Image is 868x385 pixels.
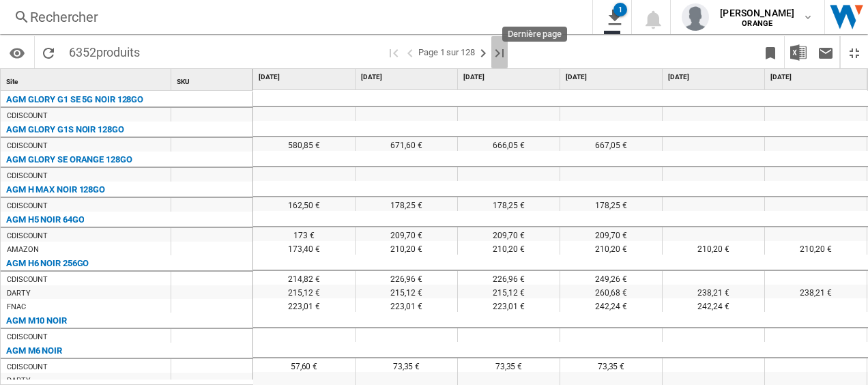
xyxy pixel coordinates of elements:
div: AGM M10 NOIR [6,313,67,329]
div: AGM H MAX NOIR 128GO [6,182,105,198]
div: AGM M6 NOIR [6,343,62,359]
div: 210,20 € [356,241,457,255]
button: >Page précédente [402,36,418,68]
span: [DATE] [361,72,454,82]
div: 249,26 € [560,271,662,285]
div: AGM H6 NOIR 256GO [6,255,89,272]
div: CDISCOUNT [7,109,48,123]
div: 178,25 € [560,197,662,211]
b: ORANGE [742,19,772,28]
div: CDISCOUNT [7,229,48,243]
div: 260,68 € [560,285,662,298]
span: [DATE] [770,72,864,82]
div: 210,20 € [765,241,867,255]
div: 178,25 € [458,197,560,211]
button: Page suivante [475,36,491,68]
div: CDISCOUNT [7,169,48,183]
div: 223,01 € [458,298,560,312]
div: 73,35 € [458,358,560,372]
div: DARTY [7,287,31,300]
div: 223,01 € [356,298,457,312]
div: AGM GLORY G1S NOIR 128GO [6,122,124,138]
div: 57,60 € [253,358,355,372]
div: 671,60 € [356,137,457,151]
div: [DATE] [665,69,764,86]
div: Site Sort None [3,69,171,90]
div: 238,21 € [765,285,867,298]
div: 580,85 € [253,137,355,151]
div: 226,96 € [458,271,560,285]
div: [DATE] [461,69,560,86]
span: Page 1 sur 128 [418,36,475,68]
img: excel-24x24.png [790,44,807,61]
div: AGM GLORY SE ORANGE 128GO [6,152,132,168]
button: Recharger [35,36,62,68]
div: 238,21 € [663,285,764,298]
span: [DATE] [566,72,659,82]
div: 215,12 € [356,285,457,298]
span: 6352 [62,36,147,65]
div: CDISCOUNT [7,199,48,213]
img: profile.jpg [682,3,709,31]
div: 667,05 € [560,137,662,151]
span: Site [6,78,18,85]
div: 209,70 € [356,227,457,241]
div: CDISCOUNT [7,139,48,153]
div: 173 € [253,227,355,241]
span: produits [96,45,140,59]
button: Télécharger au format Excel [785,36,812,68]
div: 214,82 € [253,271,355,285]
div: 210,20 € [663,241,764,255]
div: [DATE] [768,69,867,86]
button: Envoyer ce rapport par email [812,36,839,68]
button: Dernière page [491,36,508,68]
div: 215,12 € [253,285,355,298]
div: [DATE] [358,69,457,86]
div: AMAZON [7,243,38,257]
div: 73,35 € [560,358,662,372]
div: 210,20 € [458,241,560,255]
div: CDISCOUNT [7,360,48,374]
div: Rechercher [30,8,557,27]
span: [DATE] [259,72,352,82]
div: 1 [613,3,627,16]
span: [DATE] [668,72,762,82]
div: AGM GLORY G1 SE 5G NOIR 128GO [6,91,143,108]
div: 226,96 € [356,271,457,285]
div: 223,01 € [253,298,355,312]
div: Sort None [174,69,252,90]
div: 162,50 € [253,197,355,211]
div: 666,05 € [458,137,560,151]
div: [DATE] [563,69,662,86]
div: CDISCOUNT [7,273,48,287]
button: Restaurer [841,36,868,68]
div: 210,20 € [560,241,662,255]
div: 242,24 € [663,298,764,312]
div: 73,35 € [356,358,457,372]
span: [PERSON_NAME] [720,6,794,20]
button: Options [3,40,31,65]
div: CDISCOUNT [7,330,48,344]
div: 209,70 € [560,227,662,241]
button: Première page [386,36,402,68]
button: Créer un favoris [757,36,784,68]
div: 209,70 € [458,227,560,241]
div: Sort None [3,69,171,90]
div: [DATE] [256,69,355,86]
div: 215,12 € [458,285,560,298]
span: SKU [177,78,190,85]
div: 242,24 € [560,298,662,312]
div: 173,40 € [253,241,355,255]
div: SKU Sort None [174,69,252,90]
div: AGM H5 NOIR 64GO [6,212,84,228]
div: FNAC [7,300,26,314]
span: [DATE] [463,72,557,82]
div: 178,25 € [356,197,457,211]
